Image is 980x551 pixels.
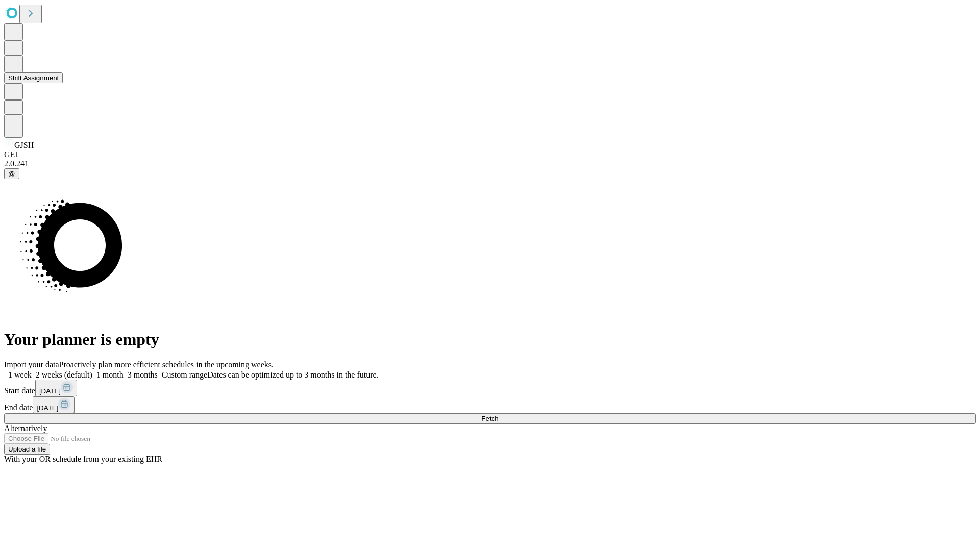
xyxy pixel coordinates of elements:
[4,168,19,179] button: @
[162,370,207,379] span: Custom range
[36,370,92,379] span: 2 weeks (default)
[8,170,15,178] span: @
[14,141,34,149] span: GJSH
[4,444,50,455] button: Upload a file
[96,370,124,379] span: 1 month
[4,150,976,159] div: GEI
[37,404,58,412] span: [DATE]
[4,380,976,396] div: Start date
[35,380,77,396] button: [DATE]
[33,396,75,413] button: [DATE]
[4,159,976,168] div: 2.0.241
[4,396,976,413] div: End date
[4,330,976,349] h1: Your planner is empty
[4,455,162,463] span: With your OR schedule from your existing EHR
[128,370,158,379] span: 3 months
[4,424,47,433] span: Alternatively
[39,387,61,395] span: [DATE]
[481,415,498,422] span: Fetch
[4,360,59,369] span: Import your data
[207,370,378,379] span: Dates can be optimized up to 3 months in the future.
[8,370,32,379] span: 1 week
[4,413,976,424] button: Fetch
[59,360,274,369] span: Proactively plan more efficient schedules in the upcoming weeks.
[4,72,63,83] button: Shift Assignment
